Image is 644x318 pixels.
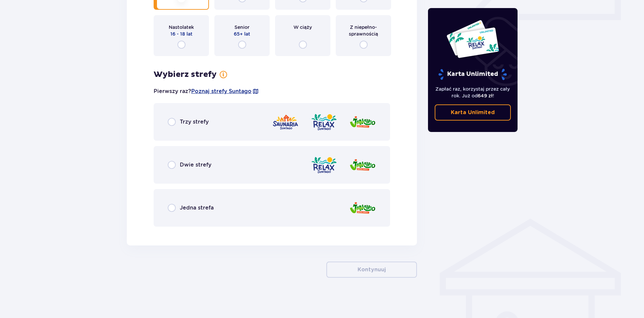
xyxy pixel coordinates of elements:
p: 16 - 18 lat [170,31,193,37]
a: Poznaj strefy Suntago [191,88,252,95]
a: Karta Unlimited [435,104,511,121]
p: Karta Unlimited [438,69,507,80]
img: zone logo [311,112,337,132]
p: Dwie strefy [180,161,211,169]
p: Trzy strefy [180,118,209,126]
span: 649 zł [478,93,493,98]
p: Senior [234,24,250,31]
p: Z niepełno­sprawnością [342,24,385,37]
p: W ciąży [293,24,312,31]
p: Nastolatek [169,24,194,31]
p: Zapłać raz, korzystaj przez cały rok. Już od ! [435,86,511,99]
p: Kontynuuj [358,266,386,273]
p: 65+ lat [234,31,250,37]
p: Wybierz strefy [154,70,217,80]
img: zone logo [349,198,376,218]
p: Pierwszy raz? [154,88,259,95]
p: Jedna strefa [180,204,214,212]
img: zone logo [311,155,337,175]
p: Karta Unlimited [451,109,495,116]
button: Kontynuuj [326,262,417,278]
img: zone logo [349,155,376,175]
img: zone logo [272,112,299,132]
img: zone logo [349,112,376,132]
